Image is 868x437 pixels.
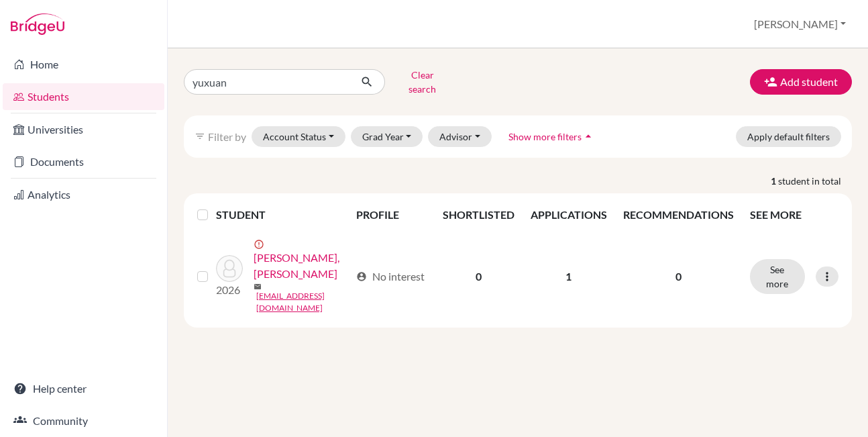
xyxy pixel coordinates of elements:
a: [EMAIL_ADDRESS][DOMAIN_NAME] [256,290,350,314]
a: [PERSON_NAME], [PERSON_NAME] [254,250,350,282]
td: 1 [523,231,615,322]
span: error_outline [254,239,267,250]
button: Show more filtersarrow_drop_up [497,126,606,147]
button: See more [750,259,805,294]
a: Analytics [3,181,164,208]
p: 0 [623,269,734,285]
a: Help center [3,375,164,402]
th: SEE MORE [742,199,847,231]
th: STUDENT [216,199,348,231]
a: Community [3,407,164,434]
button: Grad Year [351,126,423,147]
span: Show more filters [508,131,582,142]
div: No interest [356,269,425,285]
button: Apply default filters [736,126,841,147]
th: RECOMMENDATIONS [615,199,742,231]
img: Wen, Yuxuan [216,255,243,282]
img: Bridge-U [11,13,64,35]
i: filter_list [195,131,205,142]
th: APPLICATIONS [523,199,615,231]
a: Home [3,51,164,78]
i: arrow_drop_up [582,130,595,143]
span: Filter by [208,130,246,143]
td: 0 [435,231,523,322]
button: [PERSON_NAME] [748,11,852,37]
p: 2026 [216,282,243,298]
span: account_circle [356,271,367,282]
input: Find student by name... [184,69,350,95]
a: Documents [3,148,164,175]
th: PROFILE [348,199,435,231]
th: SHORTLISTED [435,199,523,231]
button: Account Status [252,126,345,147]
strong: 1 [771,174,778,188]
button: Clear search [385,64,459,99]
button: Add student [750,69,852,95]
span: student in total [778,174,852,188]
button: Advisor [428,126,492,147]
a: Universities [3,116,164,143]
a: Students [3,83,164,110]
span: mail [254,283,262,291]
